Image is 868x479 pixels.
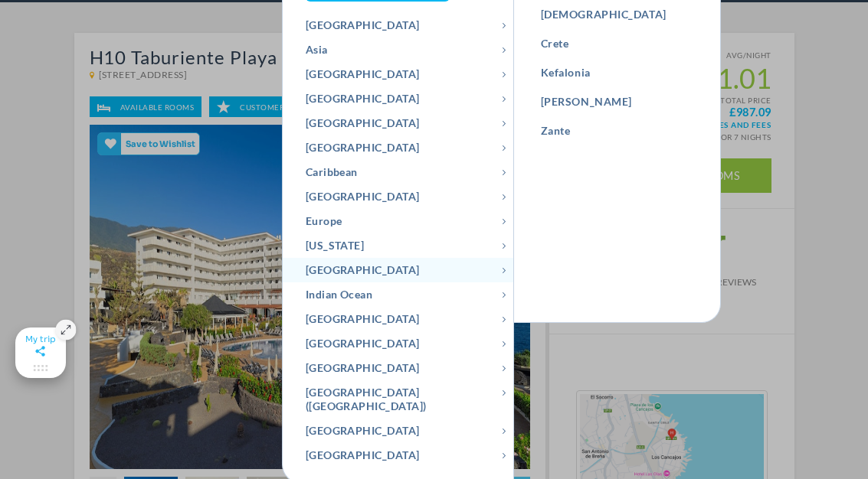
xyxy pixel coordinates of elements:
a: [GEOGRAPHIC_DATA] [283,13,513,37]
a: Zante [529,116,720,145]
div: Notification [627,399,857,468]
a: [GEOGRAPHIC_DATA] [283,111,513,135]
a: Kefalonia [529,58,720,87]
a: Indian Ocean [283,282,513,307]
a: [US_STATE] [283,233,513,258]
a: Crete [529,29,720,58]
a: [GEOGRAPHIC_DATA] [283,331,513,356]
a: Caribbean [283,160,513,184]
gamitee-floater-minimize-handle: Maximize [15,327,66,378]
a: Asia [283,37,513,62]
a: [GEOGRAPHIC_DATA] [283,184,513,209]
a: [GEOGRAPHIC_DATA] [283,307,513,331]
a: [GEOGRAPHIC_DATA] [283,258,513,282]
a: [GEOGRAPHIC_DATA] [283,86,513,111]
a: [GEOGRAPHIC_DATA] [283,135,513,160]
a: [GEOGRAPHIC_DATA] [283,443,513,468]
a: [GEOGRAPHIC_DATA] [283,62,513,86]
a: [GEOGRAPHIC_DATA] ([GEOGRAPHIC_DATA]) [283,380,513,419]
a: [GEOGRAPHIC_DATA] [283,419,513,443]
a: [PERSON_NAME] [529,87,720,116]
a: [GEOGRAPHIC_DATA] [283,356,513,380]
a: Europe [283,209,513,233]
